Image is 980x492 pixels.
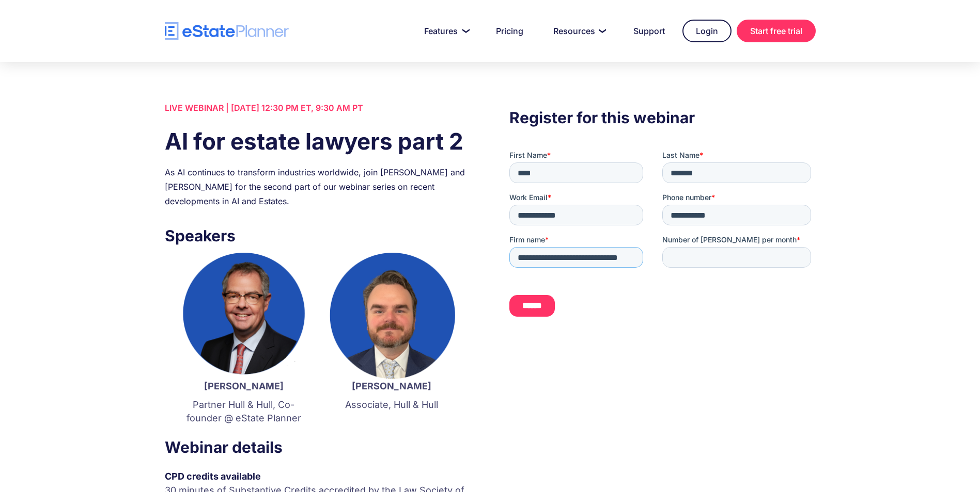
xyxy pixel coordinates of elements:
p: Associate, Hull & Hull [328,398,455,412]
strong: [PERSON_NAME] [352,381,431,391]
a: home [165,22,289,40]
strong: [PERSON_NAME] [204,381,284,391]
a: Support [621,21,677,41]
a: Pricing [484,21,536,41]
a: Resources [541,21,616,41]
strong: CPD credits available [165,471,261,482]
a: Start free trial [737,20,816,42]
a: Features [412,21,478,41]
h3: Speakers [165,224,471,248]
div: LIVE WEBINAR | [DATE] 12:30 PM ET, 9:30 AM PT [165,101,471,115]
a: Login [682,20,732,42]
h1: AI for estate lawyers part 2 [165,125,471,157]
div: As AI continues to transform industries worldwide, join [PERSON_NAME] and [PERSON_NAME] for the s... [165,165,471,208]
p: Partner Hull & Hull, Co-founder @ eState Planner [180,398,307,425]
h3: Webinar details [165,435,471,459]
iframe: Form 0 [509,150,815,325]
h3: Register for this webinar [509,106,815,129]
